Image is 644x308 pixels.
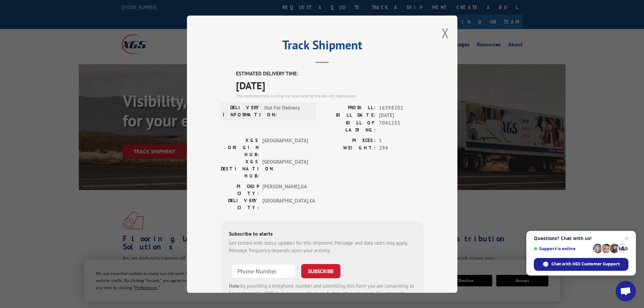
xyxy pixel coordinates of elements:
label: BILL DATE: [322,112,376,119]
input: Phone Number [232,264,296,278]
strong: Note: [229,282,241,289]
div: Subscribe to alerts [229,229,415,239]
div: by providing a telephone number and submitting this form you are consenting to be contacted by SM... [229,282,415,305]
label: ESTIMATED DELIVERY TIME: [236,70,424,78]
span: 1 [379,137,424,144]
label: PICKUP CITY: [221,183,259,197]
span: Support is online [534,246,591,251]
span: Close chat [623,234,631,242]
span: Chat with XGS Customer Support [551,261,620,267]
label: PROBILL: [322,104,376,112]
div: Chat with XGS Customer Support [534,258,628,271]
div: Get texted with status updates for this shipment. Message and data rates may apply. Message frequ... [229,239,415,254]
div: The estimated time is using the time zone for the delivery destination. [236,93,424,99]
span: [GEOGRAPHIC_DATA] [262,137,308,158]
label: BILL OF LADING: [322,119,376,133]
span: [DATE] [236,77,424,93]
div: Open chat [616,281,636,301]
button: Close modal [442,24,449,42]
span: 294 [379,144,424,152]
span: 7041253 [379,119,424,133]
span: [GEOGRAPHIC_DATA] [262,158,308,179]
span: [PERSON_NAME] , GA [262,183,308,197]
h2: Track Shipment [221,40,424,53]
span: [GEOGRAPHIC_DATA] , CA [262,197,308,211]
label: DELIVERY CITY: [221,197,259,211]
span: Questions? Chat with us! [534,236,628,241]
span: Out For Delivery [264,104,310,118]
span: [DATE] [379,112,424,119]
label: DELIVERY INFORMATION: [223,104,261,118]
label: XGS ORIGIN HUB: [221,137,259,158]
label: WEIGHT: [322,144,376,152]
label: XGS DESTINATION HUB: [221,158,259,179]
span: 16398202 [379,104,424,112]
label: PIECES: [322,137,376,144]
button: SUBSCRIBE [301,264,340,278]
